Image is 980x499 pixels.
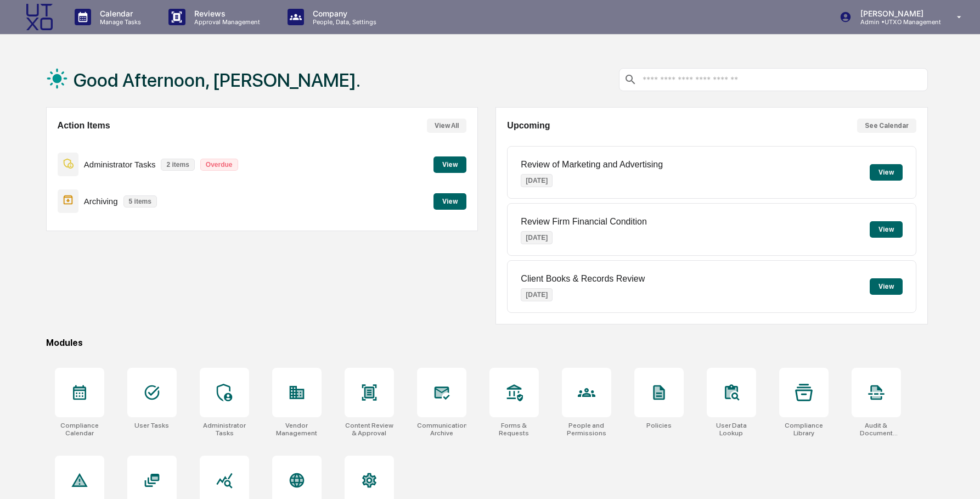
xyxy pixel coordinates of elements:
[870,278,903,295] button: View
[345,422,394,437] div: Content Review & Approval
[433,159,466,169] a: View
[200,159,238,171] p: Overdue
[304,18,382,26] p: People, Data, Settings
[779,422,829,437] div: Compliance Library
[55,422,104,437] div: Compliance Calendar
[185,18,266,26] p: Approval Management
[489,422,539,437] div: Forms & Requests
[161,159,194,171] p: 2 items
[58,121,110,131] h2: Action Items
[870,164,903,181] button: View
[852,9,941,18] p: [PERSON_NAME]
[433,193,466,210] button: View
[427,119,466,133] button: View All
[26,4,53,30] img: logo
[562,422,611,437] div: People and Permissions
[84,197,118,206] p: Archiving
[521,231,553,244] p: [DATE]
[91,9,147,18] p: Calendar
[521,160,663,170] p: Review of Marketing and Advertising
[200,422,249,437] div: Administrator Tasks
[91,18,147,26] p: Manage Tasks
[707,422,756,437] div: User Data Lookup
[304,9,382,18] p: Company
[185,9,266,18] p: Reviews
[521,174,553,187] p: [DATE]
[433,195,466,206] a: View
[521,288,553,301] p: [DATE]
[417,422,466,437] div: Communications Archive
[74,69,361,91] h1: Good Afternoon, [PERSON_NAME].
[521,217,646,227] p: Review Firm Financial Condition
[857,119,916,133] button: See Calendar
[123,195,157,208] p: 5 items
[646,422,672,429] div: Policies
[852,18,941,26] p: Admin • UTXO Management
[870,221,903,238] button: View
[521,274,645,284] p: Client Books & Records Review
[134,422,169,429] div: User Tasks
[272,422,322,437] div: Vendor Management
[945,463,975,492] iframe: Open customer support
[46,338,928,348] div: Modules
[84,160,156,169] p: Administrator Tasks
[852,422,901,437] div: Audit & Document Logs
[507,121,550,131] h2: Upcoming
[433,156,466,173] button: View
